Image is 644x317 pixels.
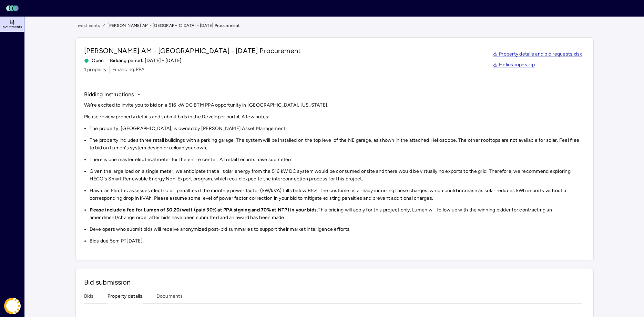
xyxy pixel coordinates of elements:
[90,125,585,132] li: The property, [GEOGRAPHIC_DATA], is owned by [PERSON_NAME] Asset Management.
[84,278,131,286] span: Bid submission
[4,298,21,314] img: Coast Energy
[84,101,585,109] p: We're excited to invite you to bid on a 516 kW DC BTM PPA opportunity in [GEOGRAPHIC_DATA], [US_S...
[75,22,594,29] nav: breadcrumb
[108,293,143,303] button: Property details
[108,22,240,29] span: [PERSON_NAME] AM - [GEOGRAPHIC_DATA] - [DATE] Procurement
[84,90,134,99] span: Bidding instructions
[84,46,301,56] span: [PERSON_NAME] AM - [GEOGRAPHIC_DATA] - [DATE] Procurement
[90,206,585,221] li: This pricing will apply for this project only. Lumen will follow up with the winning bidder for c...
[156,293,183,303] button: Documents
[90,168,585,183] li: Given the large load on a single meter, we anticipate that all solar energy from the 516 kW DC sy...
[90,237,585,245] li: Bids due 5pm PT[DATE].
[112,66,144,73] span: Financing: PPA
[84,293,94,303] button: Bids
[84,90,142,99] button: Bidding instructions
[90,156,585,164] li: There is one master electrical meter for the entire center. All retail tenants have submeters.
[84,57,104,65] span: Open
[110,57,182,65] span: Bidding period: [DATE] - [DATE]
[90,187,585,202] li: Hawaiian Electric assesses electric bill penalties if the monthly power factor (kW/kVA) falls bel...
[90,207,318,213] strong: Please include a fee for Lumen of $0.20/watt (paid 30% at PPA signing and 70% at NTP) in your bids.
[90,226,585,233] li: Developers who submit bids will receive anonymized post-bid summaries to support their market int...
[493,62,535,68] a: Helioscopes.zip
[84,66,107,73] span: 1 property
[75,22,100,29] a: Investments
[493,52,582,57] a: Property details and bid requests.xlsx
[90,137,585,152] li: The property includes three retail buildings with a parking garage. The system will be installed ...
[1,25,22,29] span: Investments
[84,113,585,121] p: Please review property details and submit bids in the Developer portal. A few notes:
